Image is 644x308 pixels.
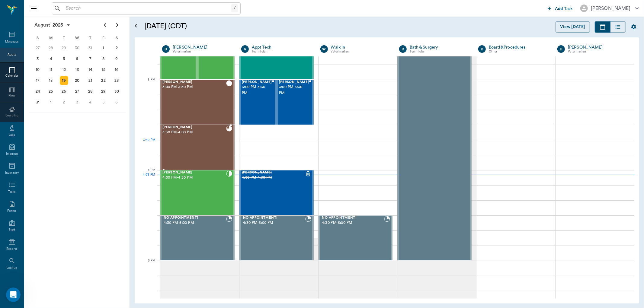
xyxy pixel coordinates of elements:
div: Wednesday, August 6, 2025 [73,55,82,63]
div: Forms [7,209,16,213]
div: S [31,33,44,43]
span: [PERSON_NAME] [242,80,272,84]
div: Monday, August 25, 2025 [46,87,55,96]
div: Thursday, August 21, 2025 [86,76,95,85]
div: Friday, August 15, 2025 [99,65,108,74]
div: Staff [9,228,15,232]
div: Tasks [8,190,16,194]
div: Sunday, August 10, 2025 [34,65,42,74]
h5: [DATE] (CDT) [144,21,303,31]
div: Other [489,49,548,54]
div: B [478,45,486,53]
div: W [320,45,328,53]
div: Technician [410,49,469,54]
div: Labs [9,133,15,137]
div: [PERSON_NAME] [568,44,627,50]
span: [PERSON_NAME] [242,171,305,175]
button: Previous page [99,19,111,31]
div: 3 PM [139,77,155,92]
div: Tuesday, July 29, 2025 [60,44,68,52]
div: M [44,33,58,43]
div: Wednesday, July 30, 2025 [73,44,82,52]
div: Technician [252,49,311,54]
div: Friday, August 8, 2025 [99,55,108,63]
span: 2025 [51,21,65,29]
div: CHECKED_OUT, 3:00 PM - 3:30 PM [239,80,277,125]
input: Search [63,4,231,13]
div: Sunday, July 27, 2025 [34,44,42,52]
div: Today, Tuesday, August 19, 2025 [60,76,68,85]
a: Board &Procedures [489,44,548,50]
div: Wednesday, August 13, 2025 [73,65,82,74]
button: August2025 [31,19,74,31]
div: Thursday, July 31, 2025 [86,44,95,52]
div: A [241,45,249,53]
iframe: Intercom live chat [6,287,21,302]
div: Veterinarian [331,49,390,54]
div: Monday, September 1, 2025 [46,98,55,106]
a: Walk In [331,44,390,50]
div: 4 PM [139,167,155,182]
div: Saturday, August 2, 2025 [112,44,121,52]
div: / [231,4,238,12]
div: D [557,45,565,53]
div: CHECKED_OUT, 2:30 PM - 3:00 PM [197,34,234,80]
div: Tuesday, August 5, 2025 [60,55,68,63]
div: Imaging [6,152,18,156]
div: CHECKED_IN, 4:00 PM - 4:30 PM [160,170,235,215]
span: 4:30 PM - 5:00 PM [322,220,384,226]
button: Add Task [545,3,575,14]
span: NO APPOINTMENT! [164,216,226,220]
div: Friday, September 5, 2025 [99,98,108,106]
div: Wednesday, August 27, 2025 [73,87,82,96]
a: Appt Tech [252,44,311,50]
div: Appts [8,52,16,57]
span: 4:00 PM - 4:30 PM [242,175,305,181]
span: NO APPOINTMENT! [243,216,305,220]
div: BOOKED, 4:30 PM - 5:00 PM [160,215,235,261]
div: Thursday, August 28, 2025 [86,87,95,96]
span: 3:00 PM - 3:30 PM [242,84,272,96]
div: Sunday, August 31, 2025 [34,98,42,106]
div: CHECKED_OUT, 2:30 PM - 3:00 PM [160,34,197,80]
div: [PERSON_NAME] [591,5,630,12]
div: Veterinarian [568,49,627,54]
button: View [DATE] [556,21,590,33]
div: Wednesday, August 20, 2025 [73,76,82,85]
button: Open calendar [132,14,139,37]
div: S [110,33,123,43]
div: BOOKED, 4:30 PM - 5:00 PM [319,215,393,261]
div: CHECKED_OUT, 2:30 PM - 3:00 PM [239,34,314,80]
div: BOOKED, 4:30 PM - 5:00 PM [239,215,314,261]
div: Messages [5,40,19,44]
div: T [84,33,97,43]
div: READY_TO_CHECKOUT, 3:30 PM - 4:00 PM [160,125,235,170]
div: Tuesday, August 26, 2025 [60,87,68,96]
span: NO APPOINTMENT! [322,216,384,220]
div: Saturday, August 30, 2025 [112,87,121,96]
span: 3:00 PM - 3:30 PM [279,84,309,96]
div: F [97,33,110,43]
div: Monday, August 4, 2025 [46,55,55,63]
button: [PERSON_NAME] [575,3,644,14]
div: Tuesday, September 2, 2025 [60,98,68,106]
span: 4:00 PM - 4:30 PM [162,175,226,181]
button: Next page [111,19,123,31]
div: 5 PM [139,258,155,273]
div: Inventory [5,171,19,175]
div: Bath & Surgery [410,44,469,50]
span: [PERSON_NAME] [279,80,309,84]
span: [PERSON_NAME] [162,171,226,175]
div: Friday, August 1, 2025 [99,44,108,52]
span: [PERSON_NAME] [162,125,226,129]
div: CHECKED_OUT, 3:00 PM - 3:30 PM [277,80,314,125]
div: Veterinarian [173,49,232,54]
div: D [162,45,170,53]
div: Thursday, September 4, 2025 [86,98,95,106]
div: Tuesday, August 12, 2025 [60,65,68,74]
div: B [399,45,407,53]
div: Saturday, August 9, 2025 [112,55,121,63]
span: 4:30 PM - 5:00 PM [164,220,226,226]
